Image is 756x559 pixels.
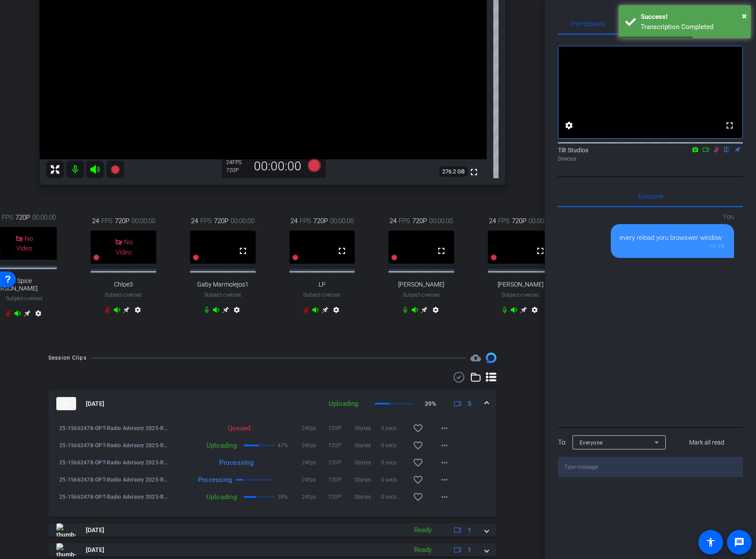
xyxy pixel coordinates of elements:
[439,474,450,485] mat-icon: more_horiz
[59,458,168,467] span: 25-15662478-OPT-Radio Advisory 2025-Radio Advisory 2025 - Q3-Rae-2025-09-25-16-03-34-841-1
[226,159,248,166] div: 24
[48,353,87,362] div: Session Clips
[302,441,328,450] span: 24fps
[331,306,341,317] mat-icon: settings
[328,458,355,467] span: 720P
[122,292,124,298] span: -
[558,155,743,163] div: Director
[226,167,248,174] div: 720P
[168,493,241,501] div: Uploading
[413,474,423,485] mat-icon: favorite_border
[689,438,724,447] span: Mark all read
[439,440,450,451] mat-icon: more_horiz
[86,545,104,555] span: [DATE]
[48,543,496,556] mat-expansion-panel-header: thumb-nail[DATE]Ready1
[48,418,496,517] div: thumb-nail[DATE]Uploading39%5
[439,492,450,502] mat-icon: more_horiz
[132,216,155,226] span: 00:00:00
[498,281,543,288] span: [PERSON_NAME]
[381,493,407,501] span: 0 secs
[403,291,440,299] span: Subject
[519,292,521,298] span: -
[86,399,104,408] span: [DATE]
[742,9,747,22] button: Close
[168,441,241,450] div: Uploading
[381,458,407,467] span: 0 secs
[231,306,242,317] mat-icon: settings
[324,399,363,409] div: Uploading
[355,458,381,467] span: 0bytes
[558,146,743,163] div: Tilt Studios
[742,11,747,21] span: ×
[439,166,468,177] span: 276.2 GB
[16,234,33,252] span: No Video
[413,440,423,451] mat-icon: favorite_border
[436,246,447,256] mat-icon: fullscreen
[439,423,450,434] mat-icon: more_horiz
[328,475,355,484] span: 720P
[6,294,43,302] span: Subject
[430,306,441,317] mat-icon: settings
[671,434,743,450] button: Mark all read
[204,291,242,299] span: Subject
[381,441,407,450] span: 0 secs
[321,292,322,298] span: -
[222,292,223,298] span: -
[319,281,326,288] span: LP
[59,424,168,433] span: 25-15662478-OPT-Radio Advisory 2025-Radio Advisory 2025 - Q3-[PERSON_NAME]-2025-09-25-16-03-34-841-5
[200,216,212,226] span: FPS
[641,22,744,32] div: Transcription Completed
[470,353,481,363] span: Destinations for your clips
[92,216,99,226] span: 24
[278,441,288,450] p: 47%
[302,424,328,433] span: 24fps
[302,458,328,467] span: 24fps
[572,21,605,27] span: Participants
[194,475,234,484] div: Processing
[25,296,43,301] span: Chrome
[337,246,347,256] mat-icon: fullscreen
[429,216,453,226] span: 00:00:00
[564,120,574,131] mat-icon: settings
[439,457,450,468] mat-icon: more_horiz
[59,475,168,484] span: 25-15662478-OPT-Radio Advisory 2025-Radio Advisory 2025 - Q3-LP-2025-09-25-16-03-34-841-4
[215,458,255,467] div: Processing
[330,216,354,226] span: 00:00:00
[328,493,355,501] span: 720P
[489,216,496,226] span: 24
[705,537,716,548] mat-icon: accessibility
[521,293,539,298] span: Chrome
[33,310,44,320] mat-icon: settings
[278,493,288,501] p: 39%
[413,423,423,434] mat-icon: favorite_border
[412,216,427,226] span: 720P
[580,440,603,446] span: Everyone
[355,475,381,484] span: 0bytes
[115,216,129,226] span: 720P
[300,216,311,226] span: FPS
[114,281,133,288] span: Chloe3
[124,293,142,298] span: Chrome
[529,306,540,317] mat-icon: settings
[724,120,735,131] mat-icon: fullscreen
[535,246,546,256] mat-icon: fullscreen
[528,216,552,226] span: 00:00:00
[469,167,479,177] mat-icon: fullscreen
[48,390,496,418] mat-expansion-panel-header: thumb-nail[DATE]Uploading39%5
[302,475,328,484] span: 24fps
[248,159,307,174] div: 00:00:00
[105,291,142,299] span: Subject
[638,193,663,199] span: Everyone
[734,537,745,548] mat-icon: message
[215,424,255,433] div: Queued
[410,525,436,535] div: Ready
[232,159,242,165] span: FPS
[558,438,566,448] div: To:
[290,216,297,226] span: 24
[413,457,423,468] mat-icon: favorite_border
[56,523,76,537] img: thumb-nail
[502,291,539,299] span: Subject
[468,399,471,408] span: 5
[303,291,341,299] span: Subject
[420,292,422,298] span: -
